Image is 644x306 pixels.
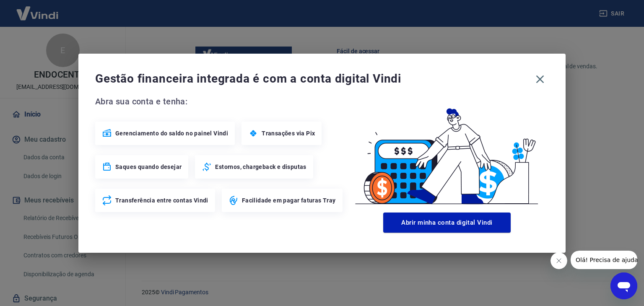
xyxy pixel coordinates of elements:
[95,95,345,108] span: Abra sua conta e tenha:
[242,196,336,205] span: Facilidade em pagar faturas Tray
[383,213,511,233] button: Abrir minha conta digital Vindi
[571,251,637,269] iframe: Mensagem da empresa
[551,252,567,269] iframe: Fechar mensagem
[115,196,208,205] span: Transferência entre contas Vindi
[262,129,315,137] span: Transações via Pix
[610,272,637,299] iframe: Botão para abrir a janela de mensagens
[115,129,228,137] span: Gerenciamento do saldo no painel Vindi
[115,163,182,171] span: Saques quando desejar
[345,95,549,209] img: Good Billing
[215,163,306,171] span: Estornos, chargeback e disputas
[5,6,70,13] span: Olá! Precisa de ajuda?
[95,70,531,87] span: Gestão financeira integrada é com a conta digital Vindi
